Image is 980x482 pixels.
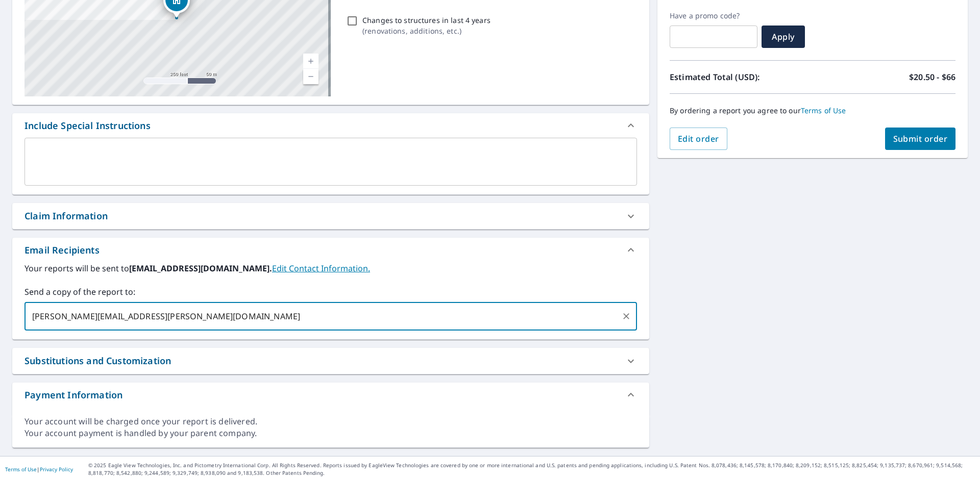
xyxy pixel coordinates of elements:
label: Your reports will be sent to [24,262,637,274]
a: Terms of Use [5,466,37,473]
div: Email Recipients [24,243,100,257]
p: Changes to structures in last 4 years [362,15,491,26]
button: Edit order [670,128,727,150]
div: Email Recipients [12,238,649,262]
div: Include Special Instructions [12,113,649,138]
a: Terms of Use [801,106,846,115]
p: By ordering a report you agree to our [670,106,955,115]
label: Have a promo code? [670,11,757,20]
p: $20.50 - $66 [909,71,955,83]
div: Payment Information [12,383,649,407]
div: Your account payment is handled by your parent company. [24,427,637,439]
a: Current Level 17, Zoom Out [303,69,318,84]
div: Your account will be charged once your report is delivered. [24,416,637,427]
label: Send a copy of the report to: [24,286,637,298]
div: Substitutions and Customization [24,354,171,368]
a: Privacy Policy [40,466,73,473]
button: Submit order [885,128,956,150]
span: Submit order [893,133,948,144]
div: Include Special Instructions [24,119,151,133]
div: Claim Information [24,209,108,223]
div: Payment Information [24,388,122,402]
b: [EMAIL_ADDRESS][DOMAIN_NAME]. [129,263,272,274]
span: Apply [770,31,797,42]
p: Estimated Total (USD): [670,71,813,83]
div: Claim Information [12,203,649,229]
div: Substitutions and Customization [12,348,649,374]
span: Edit order [678,133,719,144]
button: Apply [762,26,805,48]
p: ( renovations, additions, etc. ) [362,26,491,36]
p: | [5,466,73,472]
a: EditContactInfo [272,263,370,274]
button: Clear [619,309,633,323]
a: Current Level 17, Zoom In [303,54,318,69]
p: © 2025 Eagle View Technologies, Inc. and Pictometry International Corp. All Rights Reserved. Repo... [88,462,975,477]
